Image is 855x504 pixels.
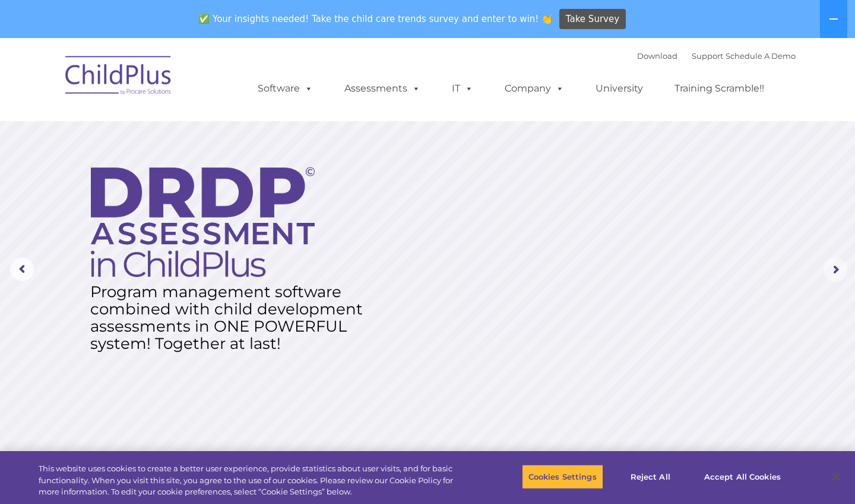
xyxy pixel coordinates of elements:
[91,167,315,277] img: DRDP Assessment in ChildPlus
[493,77,576,100] a: Company
[698,464,787,489] button: Accept All Cookies
[566,9,619,30] span: Take Survey
[440,77,485,100] a: IT
[165,127,216,136] span: Phone number
[663,77,776,100] a: Training Scramble!!
[194,8,558,31] span: ✅ Your insights needed! Take the child care trends survey and enter to win! 👏
[332,77,432,100] a: Assessments
[823,464,849,490] button: Close
[522,464,603,489] button: Cookies Settings
[637,51,796,61] font: |
[613,464,688,489] button: Reject All
[165,78,201,87] span: Last name
[39,463,470,498] div: This website uses cookies to create a better user experience, provide statistics about user visit...
[59,48,178,107] img: ChildPlus by Procare Solutions
[559,9,626,30] a: Take Survey
[584,77,655,100] a: University
[637,51,677,61] a: Download
[726,51,796,61] a: Schedule A Demo
[246,77,325,100] a: Software
[692,51,723,61] a: Support
[90,283,364,352] rs-layer: Program management software combined with child development assessments in ONE POWERFUL system! T...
